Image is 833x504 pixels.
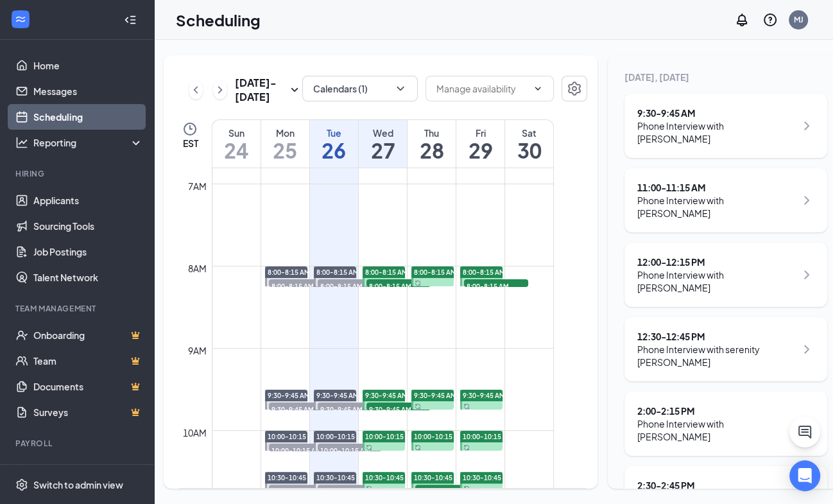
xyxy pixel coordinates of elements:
[33,322,143,348] a: OnboardingCrown
[33,265,143,290] a: Talent Network
[463,391,505,400] span: 9:30-9:45 AM
[734,12,750,28] svg: Notifications
[366,444,372,451] svg: Sync
[180,426,209,440] div: 10am
[436,82,528,96] input: Manage availability
[268,268,310,277] span: 8:00-8:15 AM
[269,403,333,415] span: 9:30-9:45 AM
[562,76,587,104] a: Settings
[414,391,456,400] span: 9:30-9:45 AM
[408,139,456,161] h1: 28
[269,279,333,292] span: 8:00-8:15 AM
[567,81,582,96] svg: Settings
[14,13,27,26] svg: WorkstreamLogo
[15,168,141,179] div: Hiring
[533,83,543,94] svg: ChevronDown
[189,80,203,100] button: ChevronLeft
[189,82,202,98] svg: ChevronLeft
[268,391,310,400] span: 9:30-9:45 AM
[562,76,587,101] button: Settings
[624,71,827,83] div: [DATE], [DATE]
[182,121,198,137] svg: Clock
[33,348,143,374] a: TeamCrown
[366,403,431,415] span: 9:30-9:45 AM
[185,261,209,275] div: 8am
[359,139,407,161] h1: 27
[637,404,796,417] div: 2:00 - 2:15 PM
[176,9,261,31] h1: Scheduling
[33,239,143,265] a: Job Postings
[414,432,464,441] span: 10:00-10:15 AM
[212,126,261,139] div: Sun
[456,126,504,139] div: Fri
[394,82,407,95] svg: ChevronDown
[637,181,796,194] div: 11:00 - 11:15 AM
[33,136,144,149] div: Reporting
[182,137,198,150] span: EST
[33,399,143,425] a: SurveysCrown
[235,76,287,104] h3: [DATE] - [DATE]
[316,432,366,441] span: 10:00-10:15 AM
[261,139,309,161] h1: 25
[463,444,470,451] svg: Sync
[365,268,408,277] span: 8:00-8:15 AM
[415,485,479,498] span: 10:30-10:45 AM
[310,120,358,168] a: August 26, 2025
[33,478,123,491] div: Switch to admin view
[799,342,814,357] svg: ChevronRight
[287,82,302,98] svg: SmallChevronDown
[33,53,143,78] a: Home
[365,473,415,482] span: 10:30-10:45 AM
[212,139,261,161] h1: 24
[365,432,415,441] span: 10:00-10:15 AM
[269,444,333,456] span: 10:00-10:15 AM
[415,280,421,286] svg: Sync
[637,256,796,268] div: 12:00 - 12:15 PM
[269,485,333,498] span: 10:30-10:45 AM
[268,473,318,482] span: 10:30-10:45 AM
[456,139,504,161] h1: 29
[463,485,470,492] svg: Sync
[268,432,318,441] span: 10:00-10:15 AM
[797,424,812,440] svg: ChatActive
[799,267,814,282] svg: ChevronRight
[318,279,382,292] span: 8:00-8:15 AM
[505,139,553,161] h1: 30
[15,478,28,491] svg: Settings
[316,391,359,400] span: 9:30-9:45 AM
[505,126,553,139] div: Sat
[33,78,143,104] a: Messages
[637,268,796,294] div: Phone Interview with [PERSON_NAME]
[799,118,814,134] svg: ChevronRight
[310,126,358,139] div: Tue
[637,107,796,119] div: 9:30 - 9:45 AM
[463,473,513,482] span: 10:30-10:45 AM
[124,13,137,26] svg: Collapse
[33,374,143,399] a: DocumentsCrown
[414,268,456,277] span: 8:00-8:15 AM
[408,120,456,168] a: August 28, 2025
[637,343,796,369] div: Phone Interview with serenity [PERSON_NAME]
[464,279,528,292] span: 8:00-8:15 AM
[316,268,359,277] span: 8:00-8:15 AM
[456,120,504,168] a: August 29, 2025
[637,330,796,343] div: 12:30 - 12:45 PM
[316,473,366,482] span: 10:30-10:45 AM
[799,193,814,208] svg: ChevronRight
[359,120,407,168] a: August 27, 2025
[789,417,820,448] button: ChatActive
[33,104,143,130] a: Scheduling
[359,126,407,139] div: Wed
[318,403,382,415] span: 9:30-9:45 AM
[637,194,796,220] div: Phone Interview with [PERSON_NAME]
[213,80,227,100] button: ChevronRight
[261,126,309,139] div: Mon
[214,82,227,98] svg: ChevronRight
[408,126,456,139] div: Thu
[33,187,143,213] a: Applicants
[185,179,209,193] div: 7am
[463,432,513,441] span: 10:00-10:15 AM
[33,457,143,483] a: PayrollCrown
[415,444,421,451] svg: Sync
[310,139,358,161] h1: 26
